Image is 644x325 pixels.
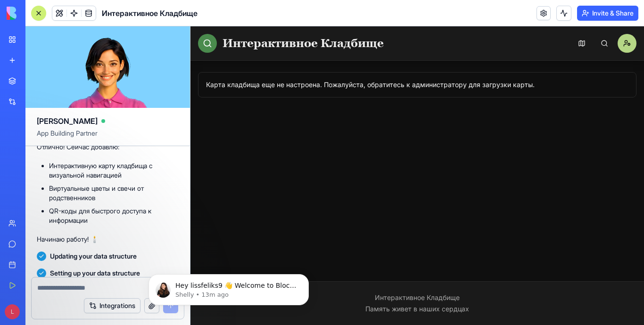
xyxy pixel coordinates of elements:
p: Память живет в наших сердцах [8,278,446,287]
span: Updating your data structure [50,252,137,261]
p: Интерактивное Кладбище [8,267,446,276]
button: Integrations [84,298,140,313]
span: L [5,304,20,319]
li: Виртуальные цветы и свечи от родственников [49,184,179,203]
span: App Building Partner [37,129,179,146]
iframe: Intercom notifications message [134,254,323,320]
li: Интерактивную карту кладбища с визуальной навигацией [49,161,179,180]
span: Интерактивное Кладбище [102,8,198,19]
a: Интерактивное Кладбище [8,8,193,26]
span: [PERSON_NAME] [37,115,98,127]
img: logo [7,7,65,20]
div: Карта кладбища еще не настроена. Пожалуйста, обратитесь к администратору для загрузки карты. [16,54,438,63]
li: QR-коды для быстрого доступа к информации [49,206,179,225]
span: Setting up your data structure [50,268,140,278]
p: Отлично! Сейчас добавлю: [37,142,179,152]
button: Invite & Share [577,6,638,21]
h1: Интерактивное Кладбище [32,9,193,24]
p: Начинаю работу! 🕯️ [37,235,179,244]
